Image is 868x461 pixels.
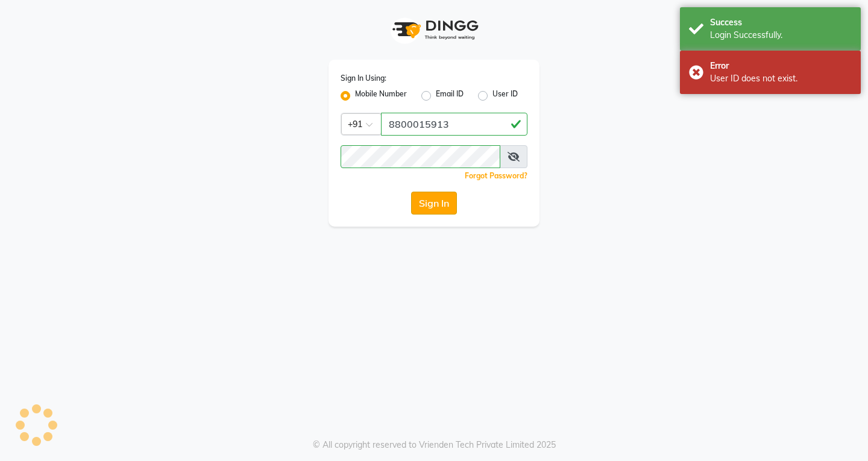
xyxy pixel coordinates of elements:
[710,72,852,85] div: User ID does not exist.
[341,145,500,168] input: Username
[465,171,527,180] a: Forgot Password?
[411,192,457,215] button: Sign In
[341,73,386,84] label: Sign In Using:
[386,12,482,48] img: logo1.svg
[710,60,852,72] div: Error
[381,113,527,136] input: Username
[492,89,518,103] label: User ID
[710,29,852,42] div: Login Successfully.
[436,89,464,103] label: Email ID
[355,89,407,103] label: Mobile Number
[710,16,852,29] div: Success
